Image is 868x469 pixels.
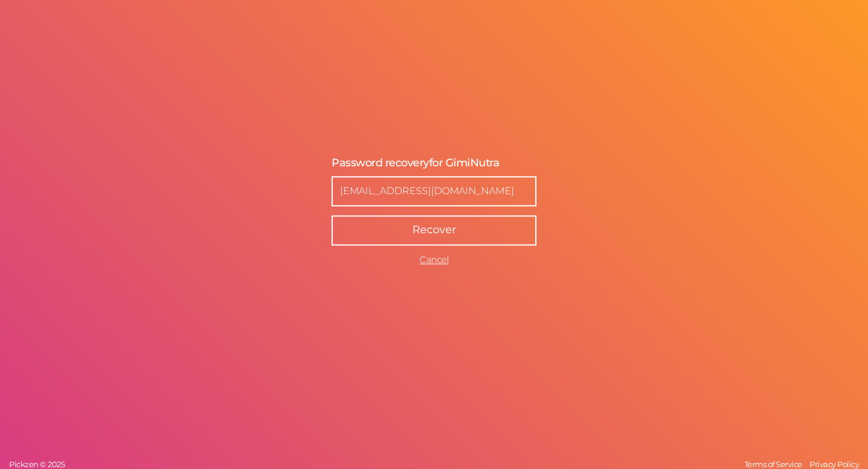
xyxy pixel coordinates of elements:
span: Recover [412,223,456,236]
input: Enter your e-mail [332,176,536,206]
span: for GimiNutra [429,156,500,169]
span: Terms of Service [744,459,802,469]
span: Password recovery [332,156,429,169]
span: Privacy Policy [810,459,859,469]
a: Pickzen © 2025 [6,459,68,469]
a: Cancel [420,254,448,265]
button: Recover [332,215,536,245]
a: Privacy Policy [807,459,862,469]
a: Terms of Service [741,459,805,469]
